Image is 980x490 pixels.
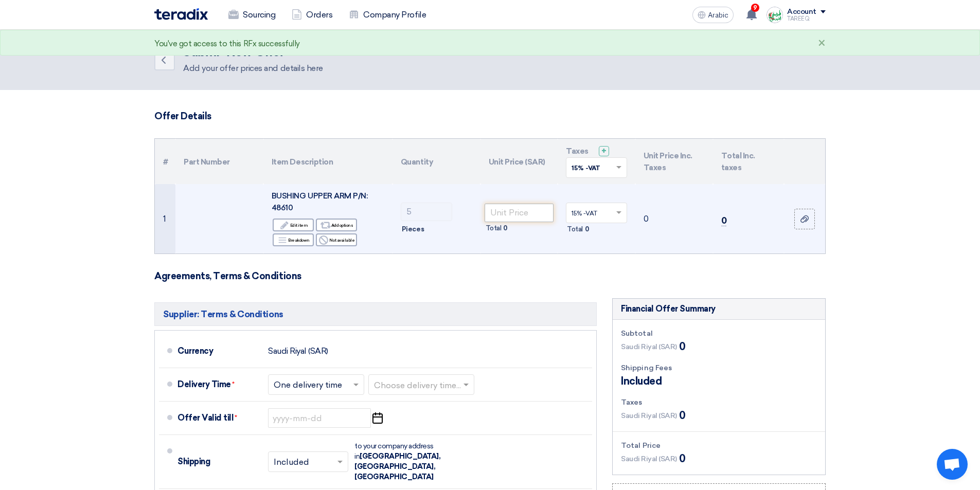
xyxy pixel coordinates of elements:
[272,157,333,166] font: Item Description
[567,225,583,233] font: Total
[621,398,643,407] font: Taxes
[243,10,275,20] font: Sourcing
[306,10,332,20] font: Orders
[163,214,166,224] font: 1
[679,452,686,465] font: 0
[767,7,783,23] img: Screenshot___1727703618088.png
[485,204,554,222] input: Unit Price
[401,203,452,221] input: RFQ_STEP1.ITEMS.2.AMOUNT_TITLE
[272,191,367,212] font: BUSHING UPPER ARM P/N: 48610
[329,238,354,243] font: Not available
[708,11,728,20] font: Arabic
[679,409,686,422] font: 0
[489,157,545,166] font: Unit Price (SAR)
[621,441,661,450] font: Total Price
[621,329,653,338] font: Subtotal
[621,364,672,372] font: Shipping Fees
[154,270,301,282] font: Agreements, Terms & Conditions
[331,223,353,228] font: Add options
[401,157,433,166] font: Quantity
[692,7,734,23] button: Arabic
[177,346,213,356] font: Currency
[566,203,627,223] ng-select: VAT
[154,111,211,122] font: Offer Details
[787,7,816,16] font: Account
[177,457,210,466] font: Shipping
[486,224,502,232] font: Total
[787,15,809,22] font: TAREEQ
[268,408,371,428] input: yyyy-mm-dd
[644,151,692,173] font: Unit Price Inc. Taxes
[621,304,716,314] font: Financial Offer Summary
[354,452,440,481] font: [GEOGRAPHIC_DATA], [GEOGRAPHIC_DATA], [GEOGRAPHIC_DATA]
[177,413,234,423] font: Offer Valid till
[601,146,607,156] font: +
[721,215,727,226] font: 0
[154,8,208,20] img: Teradix logo
[184,157,230,166] font: Part Number
[621,375,662,387] font: Included
[154,39,300,48] font: You've got access to this RFx successfully
[585,225,590,233] font: 0
[290,223,308,228] font: Edit item
[621,411,677,420] font: Saudi Riyal (SAR)
[566,147,589,156] font: Taxes
[268,346,328,356] font: Saudi Riyal (SAR)
[721,151,755,173] font: Total Inc. taxes
[288,238,310,243] font: Breakdown
[163,157,168,166] font: #
[679,340,686,353] font: 0
[283,4,341,26] a: Orders
[177,379,231,389] font: Delivery Time
[183,63,323,73] font: Add your offer prices and details here
[163,309,283,319] font: Supplier: Terms & Conditions
[644,214,649,224] font: 0
[402,225,424,233] font: Pieces
[818,35,826,52] font: ×
[503,224,508,232] font: 0
[621,455,677,463] font: Saudi Riyal (SAR)
[363,10,426,20] font: Company Profile
[220,4,283,26] a: Sourcing
[354,442,434,461] font: to your company address in
[753,4,757,11] font: 9
[621,342,677,351] font: Saudi Riyal (SAR)
[937,449,968,480] a: Open chat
